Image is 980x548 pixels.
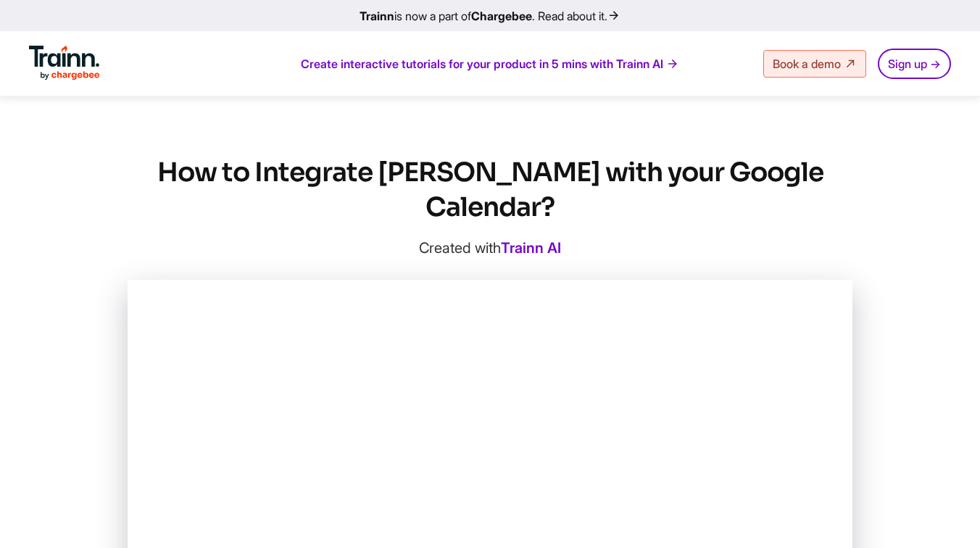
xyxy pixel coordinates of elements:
b: Chargebee [471,9,532,23]
a: Book a demo [763,50,866,78]
span: Book a demo [773,57,841,71]
img: Trainn Logo [29,46,100,80]
h1: How to Integrate [PERSON_NAME] with your Google Calendar? [128,155,852,225]
a: Sign up → [878,49,951,79]
a: Trainn AI [501,239,561,257]
a: Create interactive tutorials for your product in 5 mins with Trainn AI [301,56,679,72]
b: Trainn [360,9,394,23]
span: Create interactive tutorials for your product in 5 mins with Trainn AI [301,56,663,72]
p: Created with [128,239,852,257]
